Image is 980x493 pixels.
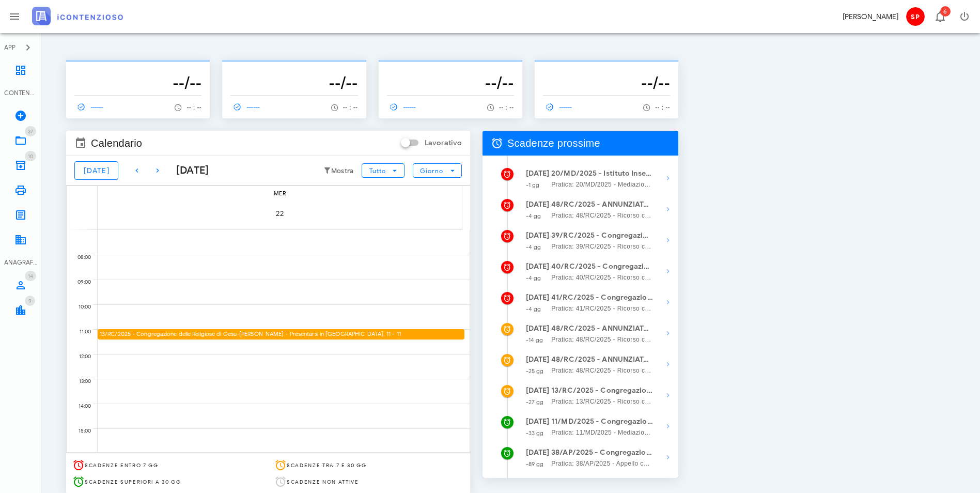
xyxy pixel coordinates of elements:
[551,292,653,303] strong: 41/RC/2025 - Congregazione delle Suore Ministre degli Infermi - Deposita la Costituzione in Giudizio
[526,274,541,282] small: -4 gg
[940,6,951,17] span: Distintivo
[903,4,927,29] button: SP
[74,72,201,93] h3: --/--
[266,199,294,228] button: 22
[387,72,514,93] h3: --/--
[526,212,541,220] small: -4 gg
[67,326,93,337] div: 11:00
[526,386,550,395] strong: [DATE]
[526,429,544,437] small: -33 gg
[266,209,294,218] span: 22
[85,462,159,469] span: Scadenze entro 7 gg
[551,416,653,427] strong: 11/MD/2025 - Congregazione delle Religiose di Gesù-[PERSON_NAME] - Impugnare la Decisione del Giu...
[67,301,93,313] div: 10:00
[28,273,33,280] span: 14
[25,126,36,136] span: Distintivo
[67,450,93,461] div: 16:00
[67,276,93,288] div: 09:00
[67,351,93,362] div: 12:00
[499,104,514,111] span: -- : --
[526,243,541,251] small: -4 gg
[526,417,550,426] strong: [DATE]
[4,258,37,267] div: ANAGRAFICA
[658,354,678,375] button: Mostra dettagli
[526,169,550,178] strong: [DATE]
[91,135,142,151] span: Calendario
[387,102,417,112] span: ------
[543,72,670,93] h3: --/--
[74,161,118,180] button: [DATE]
[551,447,653,458] strong: 38/AP/2025 - Congregazione delle Religiose di Gesù-[PERSON_NAME] - Inviare Appello
[526,200,550,209] strong: [DATE]
[25,151,36,161] span: Distintivo
[507,135,600,151] span: Scadenze prossime
[413,163,462,178] button: Giorno
[28,128,33,135] span: 37
[551,323,653,334] strong: 48/RC/2025 - ANNUNZIATA ANELLA - Invio Memorie per Udienza
[526,305,541,313] small: -4 gg
[551,385,653,396] strong: 13/RC/2025 - Congregazione delle Religiose di Gesù-[PERSON_NAME] - Presentarsi in [GEOGRAPHIC_DATA]
[543,102,573,112] span: ------
[369,167,386,175] span: Tutto
[551,261,653,272] strong: 40/RC/2025 - Congregazione delle Suore Ministre degli Infermi - Deposita la Costituzione in Giudizio
[551,334,653,345] span: Pratica: 48/RC/2025 - Ricorso contro Roma Capitale (Udienza)
[658,385,678,406] button: Mostra dettagli
[230,64,357,72] p: --------------
[419,167,444,175] span: Giorno
[287,462,367,469] span: Scadenze tra 7 e 30 gg
[551,272,653,283] span: Pratica: 40/RC/2025 - Ricorso contro Roma Capitale
[658,292,678,313] button: Mostra dettagli
[83,166,110,175] span: [DATE]
[85,479,181,485] span: Scadenze superiori a 30 gg
[551,230,653,241] strong: 39/RC/2025 - Congregazione delle Suore Ministre degli Infermi - Deposita la Costituzione in [GEOG...
[425,138,462,148] label: Lavorativo
[658,199,678,220] button: Mostra dettagli
[551,396,653,407] span: Pratica: 13/RC/2025 - Ricorso contro Roma Capitale (Udienza)
[551,427,653,438] span: Pratica: 11/MD/2025 - Mediazione / Reclamo contro Roma Capitale (Udienza)
[4,88,37,98] div: CONTENZIOSO
[67,400,93,412] div: 14:00
[526,231,550,240] strong: [DATE]
[32,7,123,25] img: logo-text-2x.png
[551,199,653,210] strong: 48/RC/2025 - ANNUNZIATA ANELLA - Depositare Documenti per Udienza
[74,64,201,72] p: --------------
[551,365,653,376] span: Pratica: 48/RC/2025 - Ricorso contro Roma Capitale (Udienza)
[551,179,653,190] span: Pratica: 20/MD/2025 - Mediazione / Reclamo contro Roma Capitale - Dipartimento Risorse Economiche...
[526,336,543,344] small: -14 gg
[658,323,678,344] button: Mostra dettagli
[387,64,514,72] p: --------------
[100,329,464,339] span: , 11 - 11
[551,168,653,179] strong: 20/MD/2025 - Istituto Insegnanti Madri Pie - Presentarsi in Udienza
[551,241,653,252] span: Pratica: 39/RC/2025 - Ricorso contro Roma Capitale
[551,354,653,365] strong: 48/RC/2025 - ANNUNZIATA ANELLA - Presentarsi in Udienza
[658,447,678,468] button: Mostra dettagli
[658,230,678,251] button: Mostra dettagli
[67,252,93,263] div: 08:00
[67,376,93,387] div: 13:00
[168,163,209,178] div: [DATE]
[526,355,550,364] strong: [DATE]
[25,296,35,306] span: Distintivo
[551,210,653,221] span: Pratica: 48/RC/2025 - Ricorso contro Roma Capitale (Udienza)
[343,104,358,111] span: -- : --
[543,64,670,72] p: --------------
[74,102,104,112] span: ------
[98,186,462,199] div: mer
[551,458,653,469] span: Pratica: 38/AP/2025 - Appello contro Roma Capitale
[67,425,93,437] div: 15:00
[28,298,32,304] span: 9
[287,479,359,485] span: Scadenze non attive
[906,7,925,26] span: SP
[655,104,670,111] span: -- : --
[927,4,952,29] button: Distintivo
[526,398,544,406] small: -27 gg
[526,181,540,189] small: -1 gg
[551,303,653,314] span: Pratica: 41/RC/2025 - Ricorso contro Roma Capitale
[230,102,260,112] span: ------
[526,460,544,468] small: -89 gg
[526,448,550,457] strong: [DATE]
[362,163,404,178] button: Tutto
[843,11,898,22] div: [PERSON_NAME]
[25,271,36,281] span: Distintivo
[658,261,678,282] button: Mostra dettagli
